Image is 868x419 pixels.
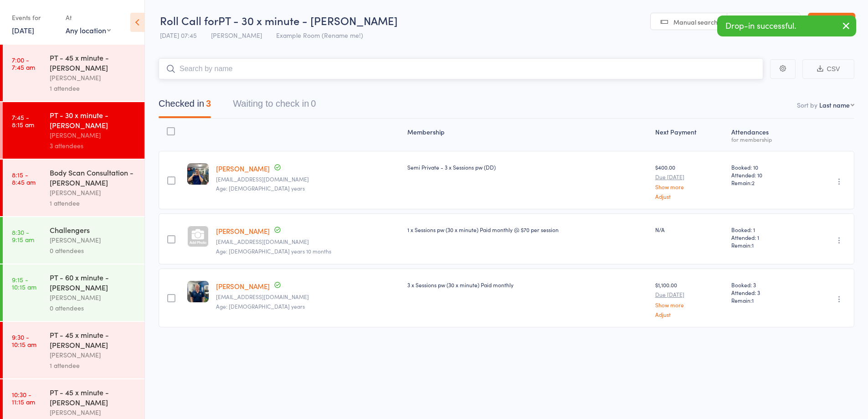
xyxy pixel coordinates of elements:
a: 8:30 -9:15 amChallengers[PERSON_NAME]0 attendees [3,217,144,264]
a: Exit roll call [808,13,855,31]
div: Membership [404,123,652,147]
span: Booked: 3 [731,281,799,289]
time: 8:15 - 8:45 am [12,171,36,186]
div: Semi Private - 3 x Sessions pw (DD) [407,163,648,171]
div: 1 attendee [50,360,137,371]
a: Show more [655,302,724,308]
span: Booked: 1 [731,226,799,233]
span: Booked: 10 [731,163,799,171]
div: [PERSON_NAME] [50,72,137,83]
small: toreilly@kpmg.com.au [216,294,400,300]
span: Remain: [731,241,799,249]
button: Waiting to check in0 [233,94,316,118]
a: [DATE] [12,25,34,35]
img: image1696654393.png [187,281,209,302]
span: Example Room (Rename me!) [276,31,363,40]
button: CSV [802,59,854,79]
div: 3 [206,98,211,109]
div: [PERSON_NAME] [50,292,137,303]
a: Adjust [655,311,724,317]
div: [PERSON_NAME] [50,187,137,198]
a: 7:00 -7:45 amPT - 45 x minute - [PERSON_NAME][PERSON_NAME]1 attendee [3,45,144,101]
small: houstondt1980@hotmail.com [216,176,400,182]
time: 7:00 - 7:45 am [12,56,35,71]
a: Adjust [655,193,724,199]
span: Attended: 1 [731,233,799,241]
label: Sort by [797,100,817,109]
span: Remain: [731,296,799,304]
time: 7:45 - 8:15 am [12,114,34,128]
div: Last name [819,100,850,109]
div: [PERSON_NAME] [50,130,137,140]
div: PT - 30 x minute - [PERSON_NAME] [50,110,137,130]
div: [PERSON_NAME] [50,235,137,245]
span: [DATE] 07:45 [160,31,197,40]
div: for membership [731,136,799,142]
div: Events for [12,10,56,25]
div: N/A [655,226,724,233]
a: 9:30 -10:15 amPT - 45 x minute - [PERSON_NAME][PERSON_NAME]1 attendee [3,322,144,378]
div: Any location [66,25,111,35]
a: [PERSON_NAME] [216,281,270,291]
span: 1 [752,296,754,304]
div: 0 attendees [50,245,137,256]
div: PT - 60 x minute - [PERSON_NAME] [50,272,137,292]
div: PT - 45 x minute - [PERSON_NAME] [50,52,137,72]
div: Challengers [50,225,137,235]
div: [PERSON_NAME] [50,407,137,418]
a: [PERSON_NAME] [216,226,270,236]
small: elentiya7829@gmail.com [216,238,400,245]
div: 3 x Sessions pw (30 x minute) Paid monthly [407,281,648,289]
div: 3 attendees [50,140,137,151]
time: 10:30 - 11:15 am [12,391,35,405]
div: Drop-in successful. [717,16,856,36]
div: PT - 45 x minute - [PERSON_NAME] [50,330,137,350]
span: Remain: [731,179,799,186]
div: Next Payment [652,123,728,147]
time: 9:30 - 10:15 am [12,333,36,348]
small: Due [DATE] [655,291,724,298]
div: $400.00 [655,163,724,199]
button: Checked in3 [159,94,211,118]
span: Roll Call for [160,13,218,28]
span: [PERSON_NAME] [211,31,262,40]
div: Atten­dances [728,123,802,147]
div: 1 attendee [50,83,137,93]
img: image1697437217.png [187,163,209,185]
time: 8:30 - 9:15 am [12,228,34,243]
span: Attended: 10 [731,171,799,179]
a: Show more [655,184,724,190]
span: Attended: 3 [731,289,799,296]
div: PT - 45 x minute - [PERSON_NAME] [50,387,137,407]
div: At [66,10,111,25]
div: 1 x Sessions pw (30 x minute) Paid monthly @ $70 per session [407,226,648,233]
span: 2 [752,179,755,186]
a: [PERSON_NAME] [216,164,270,173]
div: [PERSON_NAME] [50,350,137,360]
div: 0 [311,98,316,109]
div: Body Scan Consultation - [PERSON_NAME] [50,167,137,187]
span: Manual search [673,17,718,26]
span: 1 [752,241,754,249]
span: Age: [DEMOGRAPHIC_DATA] years [216,184,305,192]
a: 8:15 -8:45 amBody Scan Consultation - [PERSON_NAME][PERSON_NAME]1 attendee [3,160,144,216]
time: 9:15 - 10:15 am [12,276,36,290]
div: 1 attendee [50,198,137,208]
div: 0 attendees [50,303,137,313]
span: Age: [DEMOGRAPHIC_DATA] years 10 months [216,247,331,255]
input: Search by name [159,58,763,79]
span: PT - 30 x minute - [PERSON_NAME] [218,13,398,28]
a: 7:45 -8:15 amPT - 30 x minute - [PERSON_NAME][PERSON_NAME]3 attendees [3,102,144,159]
a: 9:15 -10:15 amPT - 60 x minute - [PERSON_NAME][PERSON_NAME]0 attendees [3,264,144,321]
small: Due [DATE] [655,174,724,180]
div: $1,100.00 [655,281,724,317]
span: Age: [DEMOGRAPHIC_DATA] years [216,302,305,310]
